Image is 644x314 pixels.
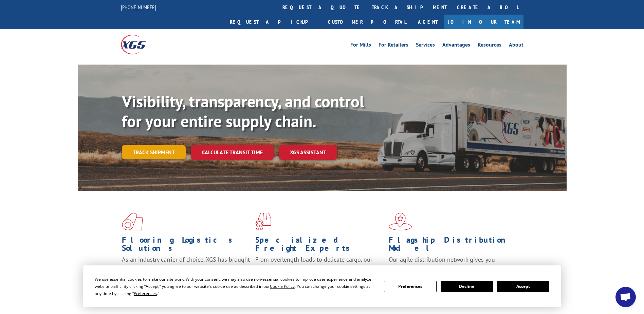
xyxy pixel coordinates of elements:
p: From overlength loads to delicate cargo, our experienced staff knows the best way to move your fr... [255,256,384,286]
button: Accept [497,281,549,292]
a: [PHONE_NUMBER] [121,4,156,11]
a: Calculate transit time [191,145,274,160]
span: Preferences [134,291,157,296]
h1: Flagship Distribution Model [389,236,517,256]
img: xgs-icon-total-supply-chain-intelligence-red [122,213,143,230]
span: Cookie Policy [270,283,295,289]
a: Track shipment [122,145,186,159]
h1: Specialized Freight Experts [255,236,384,256]
a: For Retailers [379,42,408,50]
a: Join Our Team [444,15,523,29]
img: xgs-icon-focused-on-flooring-red [255,213,271,230]
a: XGS ASSISTANT [279,145,337,160]
a: Resources [478,42,501,50]
b: Visibility, transparency, and control for your entire supply chain. [122,91,364,132]
img: xgs-icon-flagship-distribution-model-red [389,213,412,230]
div: Open chat [615,287,636,307]
a: Customer Portal [323,15,411,29]
a: For Mills [350,42,371,50]
a: About [509,42,523,50]
a: Services [416,42,435,50]
div: Cookie Consent Prompt [83,265,561,307]
h1: Flooring Logistics Solutions [122,236,250,256]
a: Request a pickup [225,15,323,29]
button: Preferences [384,281,436,292]
a: Agent [411,15,444,29]
div: We use essential cookies to make our site work. With your consent, we may also use non-essential ... [95,276,376,297]
button: Decline [441,281,493,292]
span: Our agile distribution network gives you nationwide inventory management on demand. [389,256,514,272]
a: Advantages [442,42,470,50]
span: As an industry carrier of choice, XGS has brought innovation and dedication to flooring logistics... [122,256,250,280]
